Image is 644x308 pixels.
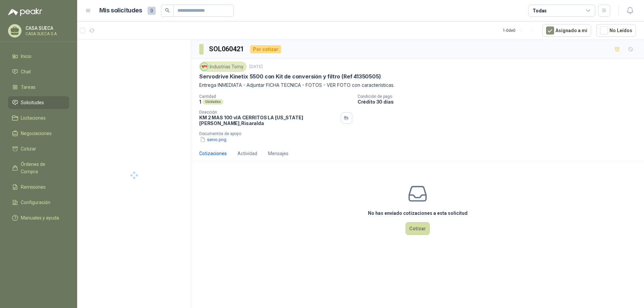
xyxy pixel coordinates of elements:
[199,94,352,99] p: Cantidad
[503,25,537,36] div: 1 - 0 de 0
[199,115,338,126] p: KM 2 MAS 100 vIA CERRITOS LA [US_STATE] [PERSON_NAME] , Risaralda
[358,99,641,105] p: Crédito 30 días
[368,209,468,217] h3: No has enviado cotizaciones a esta solicitud
[21,161,63,175] span: Órdenes de Compra
[199,99,201,105] p: 1
[21,199,50,206] span: Configuración
[199,110,338,115] p: Dirección
[406,222,430,235] button: Cotizar
[250,45,281,53] div: Por cotizar
[8,81,69,94] a: Tareas
[21,130,52,137] span: Negociaciones
[199,62,247,72] div: Industrias Tomy
[199,73,381,80] p: Servodrive Kinetix 5500 con Kit de conversión y filtro (Ref 41350505)
[8,211,69,224] a: Manuales y ayuda
[8,158,69,178] a: Órdenes de Compra
[8,8,42,16] img: Logo peakr
[268,150,288,157] div: Mensajes
[21,114,46,122] span: Licitaciones
[209,44,245,54] h3: SOL060421
[21,145,36,152] span: Cotizar
[8,196,69,209] a: Configuración
[542,24,591,37] button: Asignado a mi
[8,50,69,63] a: Inicio
[8,65,69,78] a: Chat
[25,32,67,36] p: CASA SUECA S.A.
[25,26,67,30] p: CASA SUECA
[201,63,208,70] img: Company Logo
[148,7,156,15] span: 0
[21,68,31,75] span: Chat
[21,53,32,60] span: Inicio
[358,94,641,99] p: Condición de pago
[596,24,636,37] button: No Leídos
[199,136,227,143] button: servo.png
[21,83,36,91] span: Tareas
[199,150,227,157] div: Cotizaciones
[8,181,69,193] a: Remisiones
[165,8,170,13] span: search
[99,6,142,15] h1: Mis solicitudes
[237,150,257,157] div: Actividad
[8,142,69,155] a: Cotizar
[199,131,641,136] p: Documentos de apoyo
[249,64,263,70] p: [DATE]
[21,183,46,191] span: Remisiones
[8,96,69,109] a: Solicitudes
[8,127,69,140] a: Negociaciones
[8,112,69,124] a: Licitaciones
[21,214,59,222] span: Manuales y ayuda
[199,81,636,89] p: Entrega INMEDIATA - Adjuntar FICHA TECNICA - FOTOS - VER FOTO con características.
[533,7,547,14] div: Todas
[203,99,223,105] div: Unidades
[21,99,44,106] span: Solicitudes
